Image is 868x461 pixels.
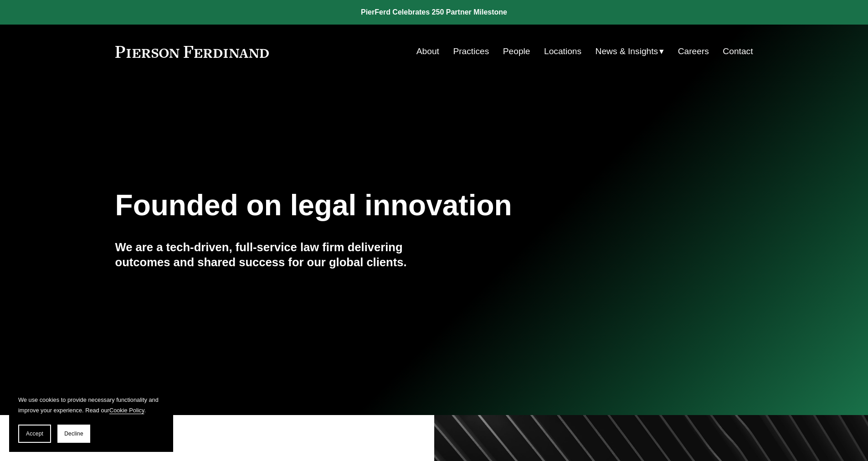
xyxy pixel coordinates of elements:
[723,43,753,60] a: Contact
[596,44,658,60] span: News & Insights
[109,407,144,414] a: Cookie Policy
[64,431,83,437] span: Decline
[18,395,164,415] p: We use cookies to provide necessary functionality and improve your experience. Read our .
[115,189,647,222] h1: Founded on legal innovation
[544,43,581,60] a: Locations
[18,425,51,443] button: Accept
[57,425,90,443] button: Decline
[115,240,434,269] h4: We are a tech-driven, full-service law firm delivering outcomes and shared success for our global...
[416,43,439,60] a: About
[453,43,489,60] a: Practices
[503,43,530,60] a: People
[26,431,43,437] span: Accept
[678,43,709,60] a: Careers
[9,385,173,452] section: Cookie banner
[596,43,664,60] a: folder dropdown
